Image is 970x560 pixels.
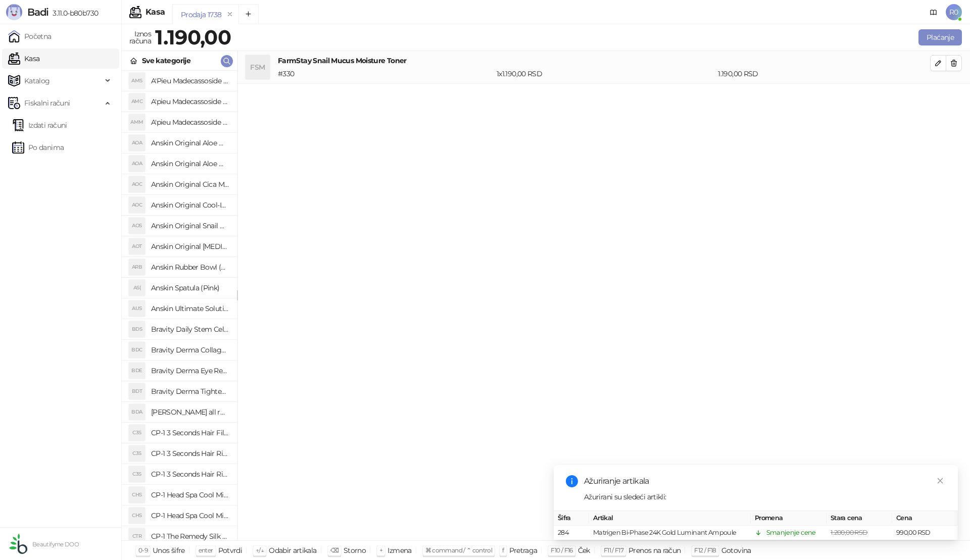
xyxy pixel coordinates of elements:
span: info-circle [566,475,578,487]
a: Close [935,475,946,486]
div: Kasa [145,8,165,16]
div: Ček [578,544,590,557]
div: AOA [129,135,145,151]
h4: FarmStay Snail Mucus Moisture Toner [278,55,930,66]
span: Katalog [24,71,50,91]
div: ARB [129,259,145,275]
span: ⌫ [330,546,338,554]
div: CTR [129,528,145,544]
h4: [PERSON_NAME] all round modeling powder [151,404,229,420]
h4: CP-1 Head Spa Cool Mint Shampoo [151,487,229,503]
div: C3S [129,466,145,482]
span: + [379,546,382,554]
h4: CP-1 3 Seconds Hair Ringer Hair Fill-up Ampoule [151,466,229,482]
span: Fiskalni računi [24,93,70,113]
h4: Anskin Original [MEDICAL_DATA] Modeling Mask 240g [151,238,229,254]
h4: Anskin Original Aloe Modeling Mask (Refill) 240g [151,135,229,151]
div: Iznos računa [127,27,153,47]
div: Pretraga [509,544,538,557]
div: AMM [129,114,145,130]
td: Matrigen Bi-Phase 24K Gold Luminant Ampoule [589,526,751,540]
div: Unos šifre [153,544,185,557]
h4: Anskin Rubber Bowl (Pink) [151,259,229,275]
td: 284 [554,526,589,540]
div: Ažuriranje artikala [584,475,946,487]
div: grid [122,71,237,540]
div: AOC [129,176,145,192]
span: 0-9 [138,546,148,554]
a: Kasa [8,48,39,69]
div: AOC [129,197,145,213]
div: BDA [129,404,145,420]
h4: Bravity Derma Collagen Eye Cream [151,342,229,358]
div: Gotovina [721,544,751,557]
div: FSM [246,55,270,79]
h4: A'pieu Madecassoside Cream 2X [151,93,229,110]
div: Sve kategorije [142,55,190,66]
th: Stara cena [827,511,892,526]
div: BDE [129,363,145,379]
div: 1.190,00 RSD [716,68,932,79]
div: AS( [129,280,145,296]
button: Add tab [238,4,259,24]
span: 3.11.0-b80b730 [48,9,98,18]
div: Storno [344,544,366,557]
div: AOA [129,156,145,172]
div: AMC [129,93,145,110]
span: F11 / F17 [604,546,623,554]
div: C3S [129,425,145,441]
button: Plaćanje [918,29,962,45]
span: R0 [946,4,962,20]
span: F12 / F18 [694,546,716,554]
div: # 330 [276,68,495,79]
div: BDS [129,321,145,337]
span: enter [199,546,213,554]
button: remove [223,10,236,19]
th: Cena [892,511,958,526]
div: 1 x 1.190,00 RSD [495,68,716,79]
div: CHS [129,507,145,524]
a: Po danima [12,137,64,158]
img: 64x64-companyLogo-432ed541-86f2-4000-a6d6-137676e77c9d.png [8,534,28,554]
div: Prenos na račun [628,544,681,557]
span: ⌘ command / ⌃ control [425,546,493,554]
th: Artikal [589,511,751,526]
img: Logo [6,4,22,20]
h4: CP-1 The Remedy Silk Essence [151,528,229,544]
h4: Anskin Ultimate Solution Modeling Activator 1000ml [151,300,229,317]
h4: CP-1 Head Spa Cool Mint Shampoo [151,507,229,524]
h4: Anskin Original Cool-Ice Modeling Mask 1kg [151,197,229,213]
a: Dokumentacija [926,4,942,20]
span: F10 / F16 [551,546,572,554]
div: AUS [129,300,145,317]
h4: Anskin Original Snail Modeling Mask 1kg [151,218,229,234]
h4: CP-1 3 Seconds Hair Fill-up Waterpack [151,425,229,441]
div: Odabir artikala [269,544,316,557]
div: Izmena [387,544,411,557]
span: close [937,477,944,484]
h4: Anskin Spatula (Pink) [151,280,229,296]
strong: 1.190,00 [155,25,231,49]
span: f [502,546,504,554]
h4: Anskin Original Aloe Modeling Mask 1kg [151,156,229,172]
div: Potvrdi [218,544,243,557]
h4: Anskin Original Cica Modeling Mask 240g [151,176,229,192]
span: Badi [27,6,48,18]
div: BDT [129,383,145,399]
div: CHS [129,487,145,503]
div: Prodaja 1738 [181,9,221,20]
h4: A'Pieu Madecassoside Sleeping Mask [151,73,229,89]
h4: Bravity Daily Stem Cell Sleeping Pack [151,321,229,337]
div: C3S [129,445,145,462]
th: Promena [751,511,827,526]
td: 990,00 RSD [892,526,958,540]
a: Početna [8,26,52,46]
small: Beautifyme DOO [32,541,79,548]
div: AOT [129,238,145,254]
h4: CP-1 3 Seconds Hair Ringer Hair Fill-up Ampoule [151,445,229,462]
h4: A'pieu Madecassoside Moisture Gel Cream [151,114,229,130]
span: 1.200,00 RSD [831,529,867,536]
div: Smanjenje cene [766,528,816,538]
div: Ažurirani su sledeći artikli: [584,491,946,502]
div: BDC [129,342,145,358]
